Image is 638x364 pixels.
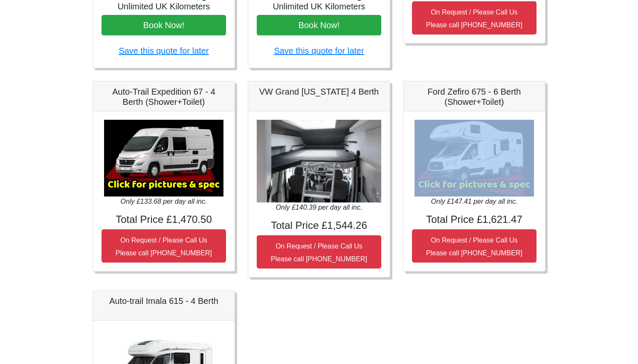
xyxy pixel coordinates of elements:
[257,220,381,232] h4: Total Price £1,544.26
[104,120,223,196] img: Auto-Trail Expedition 67 - 4 Berth (Shower+Toilet)
[101,296,226,306] h5: Auto-trail Imala 615 - 4 Berth
[101,87,226,107] h5: Auto-Trail Expedition 67 - 4 Berth (Shower+Toilet)
[274,46,364,55] a: Save this quote for later
[426,237,522,257] small: On Request / Please Call Us Please call [PHONE_NUMBER]
[116,237,212,257] small: On Request / Please Call Us Please call [PHONE_NUMBER]
[276,204,362,211] i: Only £140.39 per day all inc.
[101,229,226,263] button: On Request / Please Call UsPlease call [PHONE_NUMBER]
[119,46,209,55] a: Save this quote for later
[257,87,381,97] h5: VW Grand [US_STATE] 4 Berth
[257,120,381,203] img: VW Grand California 4 Berth
[257,15,381,35] button: Book Now!
[101,214,226,226] h4: Total Price £1,470.50
[426,9,522,29] small: On Request / Please Call Us Please call [PHONE_NUMBER]
[415,120,534,196] img: Ford Zefiro 675 - 6 Berth (Shower+Toilet)
[431,198,518,205] i: Only £147.41 per day all inc.
[412,87,536,107] h5: Ford Zefiro 675 - 6 Berth (Shower+Toilet)
[412,1,536,35] button: On Request / Please Call UsPlease call [PHONE_NUMBER]
[101,15,226,35] button: Book Now!
[121,198,207,205] i: Only £133.68 per day all inc.
[412,214,536,226] h4: Total Price £1,621.47
[412,229,536,263] button: On Request / Please Call UsPlease call [PHONE_NUMBER]
[271,243,367,263] small: On Request / Please Call Us Please call [PHONE_NUMBER]
[257,235,381,269] button: On Request / Please Call UsPlease call [PHONE_NUMBER]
